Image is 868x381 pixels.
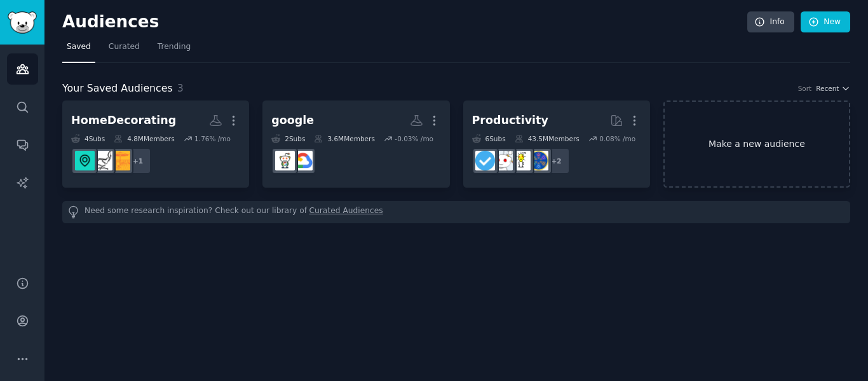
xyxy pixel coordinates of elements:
span: Saved [67,41,91,53]
div: 2 Sub s [271,134,305,143]
span: Trending [158,41,191,53]
img: Decks [111,151,130,170]
a: HomeDecorating4Subs4.8MMembers1.76% /mo+1Decksmalelivingspacezillowgonewild [62,100,249,188]
span: Curated [109,41,140,53]
a: Saved [62,37,95,63]
span: Your Saved Audiences [62,81,173,97]
img: productivity [493,151,513,170]
div: + 2 [543,148,570,174]
a: Curated Audiences [309,205,383,219]
span: 3 [177,82,184,94]
div: Need some research inspiration? Check out our library of [62,201,850,223]
div: 6 Sub s [472,134,506,143]
div: google [271,113,314,128]
img: zillowgonewild [75,151,95,170]
a: Make a new audience [663,100,850,188]
img: malelivingspace [93,151,112,170]
div: 43.5M Members [515,134,580,143]
img: google [275,151,295,170]
div: HomeDecorating [71,113,176,128]
img: GummySearch logo [8,11,37,34]
div: Productivity [472,113,548,128]
div: + 1 [125,148,151,174]
a: Trending [153,37,195,63]
img: lifehacks [511,151,531,170]
div: 3.6M Members [314,134,374,143]
button: Recent [816,84,850,93]
div: 4 Sub s [71,134,105,143]
a: New [801,11,850,33]
span: Recent [816,84,839,93]
a: Curated [104,37,144,63]
a: google2Subs3.6MMembers-0.03% /mogooglecloudgoogle [262,100,449,188]
a: Info [747,11,794,33]
div: Sort [798,84,812,93]
div: 0.08 % /mo [599,134,635,143]
div: 4.8M Members [114,134,174,143]
h2: Audiences [62,12,747,32]
div: -0.03 % /mo [395,134,433,143]
img: getdisciplined [475,151,495,170]
a: Productivity6Subs43.5MMembers0.08% /mo+2LifeProTipslifehacksproductivitygetdisciplined [463,100,650,188]
img: googlecloud [293,151,313,170]
div: 1.76 % /mo [194,134,231,143]
img: LifeProTips [529,151,548,170]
